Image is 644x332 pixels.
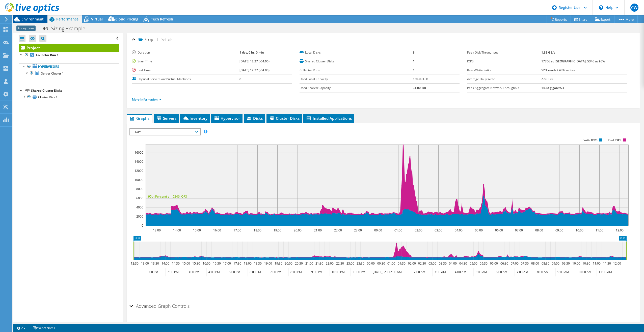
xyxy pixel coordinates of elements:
b: 8 [413,50,415,55]
svg: \n [599,5,603,10]
text: 04:30 [459,261,467,266]
text: 8000 [136,187,143,191]
text: 03:00 [434,228,442,232]
span: Cluster Disks [269,116,300,121]
text: 20:00 [293,228,301,232]
text: 14:30 [172,261,179,266]
text: 12:00 [615,228,623,232]
text: 2000 [136,214,143,219]
label: Average Daily Write [467,77,541,82]
span: Anonymous [16,26,36,31]
text: 14:00 [161,261,169,266]
text: 17:00 [223,261,231,266]
label: End Time [132,68,239,73]
text: 01:00 [394,228,402,232]
span: Virtual [91,17,103,21]
text: 10:00 [572,261,580,266]
text: 05:00 [475,228,482,232]
b: 8 [239,77,241,81]
span: Details [159,36,173,42]
text: 10:30 [582,261,590,266]
text: 11:00 [593,261,600,266]
text: 08:00 [531,261,539,266]
b: 17766 at [GEOGRAPHIC_DATA], 5346 at 95% [541,59,605,63]
label: Read/Write Ratio [467,68,541,73]
a: Project [19,44,119,52]
text: 13:00 [141,261,149,266]
text: 13:00 [153,228,160,232]
b: [DATE] 12:27 (-04:00) [239,59,270,63]
text: 02:30 [418,261,426,266]
text: 95th Percentile = 5346 IOPS [148,194,187,199]
text: 22:00 [326,261,333,266]
h2: Advanced Graph Controls [129,301,190,311]
text: 00:30 [377,261,385,266]
a: Cluster Disk 1 [19,94,119,100]
span: Inventory [183,116,207,121]
text: 19:00 [273,228,281,232]
b: 1 [413,68,415,72]
b: 31.00 TiB [413,86,426,90]
text: 02:00 [408,261,416,266]
text: 04:00 [454,228,462,232]
label: IOPS [467,59,541,64]
text: 18:00 [253,228,261,232]
text: 13:30 [151,261,159,266]
text: 06:00 [495,228,503,232]
text: 05:00 [469,261,477,266]
text: 21:00 [305,261,313,266]
b: 1 [413,59,415,63]
text: 17:00 [233,228,241,232]
span: Server Cluster 1 [41,71,64,76]
a: Reports [547,15,571,23]
text: 17:30 [233,261,241,266]
text: 6000 [136,196,143,200]
label: Duration [132,50,239,55]
text: 12000 [135,169,143,173]
a: Hypervisors [19,63,119,70]
span: Disks [246,116,263,121]
text: 14:00 [173,228,181,232]
b: [DATE] 12:27 (-04:00) [239,68,270,72]
span: Performance [56,17,78,21]
text: 15:00 [182,261,190,266]
text: 07:00 [515,228,523,232]
text: 10:00 [575,228,583,232]
label: Peak Aggregate Network Throughput [467,85,541,90]
text: 11:30 [603,261,611,266]
a: Collector Run 1 [19,52,119,58]
text: 19:00 [264,261,272,266]
text: 09:00 [555,228,563,232]
b: 1.33 GB/s [541,50,555,55]
text: 23:00 [354,228,362,232]
text: 08:30 [541,261,549,266]
text: 00:00 [367,261,374,266]
a: 2 [14,325,29,331]
text: 23:30 [356,261,364,266]
label: Shared Cluster Disks [300,59,413,64]
text: 18:00 [244,261,251,266]
text: 12:30 [130,261,138,266]
text: 10000 [135,178,143,182]
text: 20:00 [284,261,292,266]
text: 01:30 [397,261,405,266]
text: 07:00 [511,261,518,266]
label: Physical Servers and Virtual Machines [132,77,239,82]
text: 16000 [135,150,143,155]
span: CW [630,4,638,12]
label: Collector Runs [300,68,413,73]
span: Tech Refresh [151,17,173,21]
text: 11:00 [595,228,603,232]
text: 09:30 [562,261,570,266]
label: Start Time [132,59,239,64]
text: 09:00 [551,261,559,266]
text: 08:00 [535,228,543,232]
text: 0 [142,223,143,228]
b: 2.80 TiB [541,77,553,81]
label: Used Shared Capacity [300,85,413,90]
b: 150.00 GiB [413,77,428,81]
a: More Information [132,97,162,102]
text: 06:00 [490,261,498,266]
a: Project Notes [29,325,59,331]
text: Read IOPS [608,138,621,142]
